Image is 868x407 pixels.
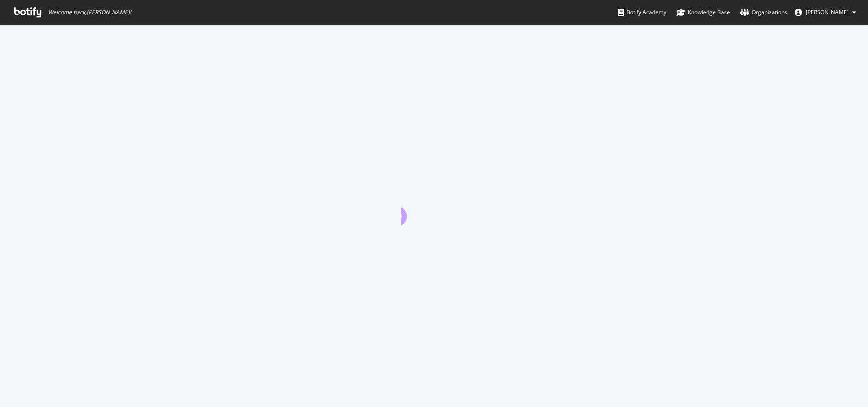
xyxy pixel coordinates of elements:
div: Organizations [740,8,787,17]
button: [PERSON_NAME] [787,5,863,20]
div: Knowledge Base [676,8,730,17]
div: Botify Academy [618,8,666,17]
span: Maddie Aberman [806,8,849,16]
span: Welcome back, [PERSON_NAME] ! [48,9,131,16]
div: animation [401,192,467,225]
